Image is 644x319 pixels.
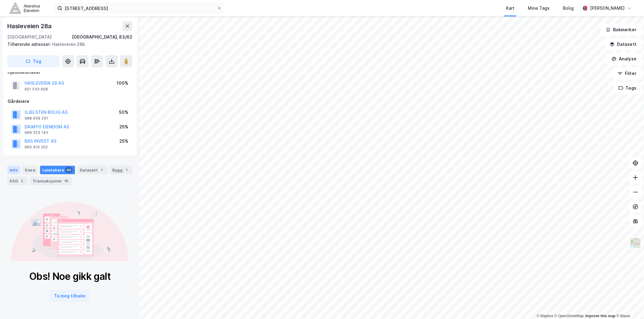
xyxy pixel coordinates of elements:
[7,42,52,47] span: Tilhørende adresser:
[62,4,217,13] input: Søk på adresse, matrikkel, gårdeiere, leietakere eller personer
[7,41,127,48] div: Hasleveien 28b
[40,166,75,174] div: Leietakere
[554,314,584,318] a: OpenStreetMap
[65,167,73,173] div: 40
[563,5,574,12] div: Bolig
[528,5,550,12] div: Mine Tags
[585,314,615,318] a: Improve this map
[19,178,25,184] div: 2
[22,166,38,174] div: Eiere
[29,270,111,283] div: Obs! Noe gikk galt
[49,290,91,302] button: Ta meg tilbake
[10,3,40,13] img: akershus-eiendom-logo.9091f326c980b4bce74ccdd9f866810c.svg
[8,98,132,105] div: Gårdeiere
[7,177,28,185] div: ESG
[614,290,644,319] div: Kontrollprogram for chat
[601,24,642,36] button: Bokmerker
[72,33,132,41] div: [GEOGRAPHIC_DATA], 83/62
[30,177,72,185] div: Transaksjoner
[119,137,128,145] div: 25%
[7,21,53,31] div: Hasleveien 28a
[7,55,59,67] button: Tag
[7,33,52,41] div: [GEOGRAPHIC_DATA]
[537,314,553,318] a: Mapbox
[612,67,642,80] button: Filter
[606,53,642,65] button: Analyse
[605,38,642,50] button: Datasett
[110,166,132,174] div: Bygg
[25,87,48,92] div: 921 533 608
[63,178,69,184] div: 16
[506,5,514,12] div: Kart
[25,145,48,150] div: 960 610 202
[25,130,48,135] div: 999 523 145
[590,5,625,12] div: [PERSON_NAME]
[614,290,644,319] iframe: Chat Widget
[99,167,105,173] div: 1
[630,237,641,249] img: Z
[25,116,48,121] div: 988 659 231
[124,167,130,173] div: 1
[119,123,128,131] div: 25%
[117,80,128,87] div: 100%
[119,109,128,116] div: 50%
[77,166,107,174] div: Datasett
[7,166,20,174] div: Info
[613,82,642,94] button: Tags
